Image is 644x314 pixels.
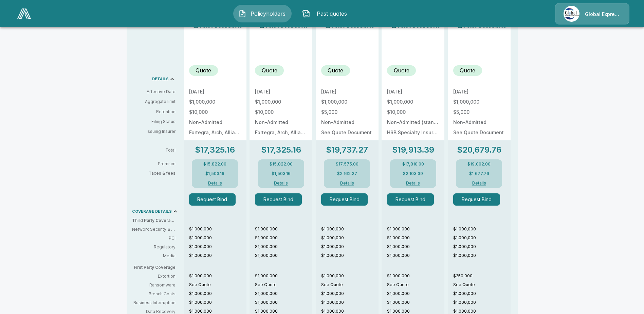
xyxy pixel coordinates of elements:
p: Total [132,148,181,152]
img: AA Logo [17,8,31,19]
p: $1,000,000 [255,100,307,104]
p: See Quote [189,282,246,288]
p: $17,325.16 [261,146,301,154]
p: $1,000,000 [321,252,379,259]
p: [DATE] [255,89,307,94]
p: $1,000,000 [453,299,511,306]
p: Taxes & fees [132,171,181,175]
p: $1,000,000 [387,244,444,250]
p: Breach Costs [132,291,176,297]
p: Quote [328,66,343,74]
button: Request Bind [255,193,302,206]
p: $1,000,000 [189,100,241,104]
p: See Quote [255,282,312,288]
p: $1,000,000 [189,244,246,250]
button: Request Bind [321,193,368,206]
p: Filing Status [132,119,176,125]
p: See Quote [321,282,379,288]
p: $1,000,000 [453,100,505,104]
p: $1,000,000 [255,226,312,232]
button: Details [465,181,493,185]
p: $1,000,000 [189,226,246,232]
button: Details [268,181,295,185]
p: $20,679.76 [457,146,501,154]
p: $1,000,000 [387,299,444,306]
p: $1,000,000 [255,252,312,259]
p: $1,000,000 [189,273,246,279]
button: Details [201,181,228,185]
p: $17,575.00 [336,162,358,166]
p: $1,000,000 [321,235,379,241]
p: Issuing Insurer [132,128,176,135]
p: $1,000,000 [189,252,246,259]
p: $10,000 [387,110,439,115]
p: Effective Date [132,89,176,95]
p: $1,000,000 [321,100,373,104]
button: Request Bind [189,193,236,206]
p: $1,000,000 [387,100,439,104]
p: Premium [132,162,181,166]
p: Retention [132,109,176,115]
p: $1,000,000 [453,291,511,297]
p: COVERAGE DETAILS [132,210,172,213]
p: $1,000,000 [453,252,511,259]
p: Fortegra, Arch, Allianz, Aspen, Vantage [255,130,307,135]
p: Aggregate limit [132,99,176,105]
button: Policyholders IconPolicyholders [233,5,292,22]
p: $1,000,000 [387,226,444,232]
p: $1,503.16 [272,172,291,176]
button: Details [400,181,427,185]
p: $1,000,000 [255,273,312,279]
img: Policyholders Icon [238,10,246,18]
p: Quote [394,66,409,74]
img: Past quotes Icon [302,10,310,18]
p: Quote [196,66,211,74]
p: DETAILS [152,77,169,81]
p: $1,000,000 [321,273,379,279]
p: $19,002.00 [467,162,491,166]
p: Quote [262,66,277,74]
p: $15,822.00 [270,162,293,166]
p: Network Security & Privacy Liability [132,226,176,232]
p: $1,000,000 [189,235,246,241]
p: $1,000,000 [255,291,312,297]
p: $19,913.39 [392,146,434,154]
p: $10,000 [189,110,241,115]
span: Past quotes [313,10,350,18]
p: $1,503.16 [205,172,224,176]
span: Policyholders [249,10,287,18]
p: [DATE] [321,89,373,94]
p: $1,000,000 [255,235,312,241]
p: HSB Specialty Insurance Company: rated "A++" by A.M. Best (20%), AXIS Surplus Insurance Company: ... [387,130,439,135]
p: [DATE] [189,89,241,94]
p: $1,000,000 [189,299,246,306]
p: Media [132,253,176,259]
p: $10,000 [255,110,307,115]
p: Third Party Coverage [132,217,181,224]
p: Quote [460,66,475,74]
span: Request Bind [255,193,307,206]
p: Ransomware [132,282,176,288]
p: $15,822.00 [203,162,226,166]
p: $1,000,000 [255,244,312,250]
span: Request Bind [189,193,241,206]
p: [DATE] [453,89,505,94]
p: $1,000,000 [189,291,246,297]
p: $1,000,000 [321,226,379,232]
p: $1,000,000 [453,226,511,232]
button: Request Bind [387,193,434,206]
p: See Quote [453,282,511,288]
p: $1,000,000 [255,299,312,306]
p: See Quote Document [453,130,505,135]
p: $1,000,000 [321,291,379,297]
p: $1,000,000 [321,244,379,250]
p: $1,000,000 [387,273,444,279]
p: $1,000,000 [387,252,444,259]
button: Past quotes IconPast quotes [297,5,355,22]
p: Business Interruption [132,300,176,306]
p: Extortion [132,273,176,279]
p: Non-Admitted (standard) [387,120,439,125]
p: Non-Admitted [453,120,505,125]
